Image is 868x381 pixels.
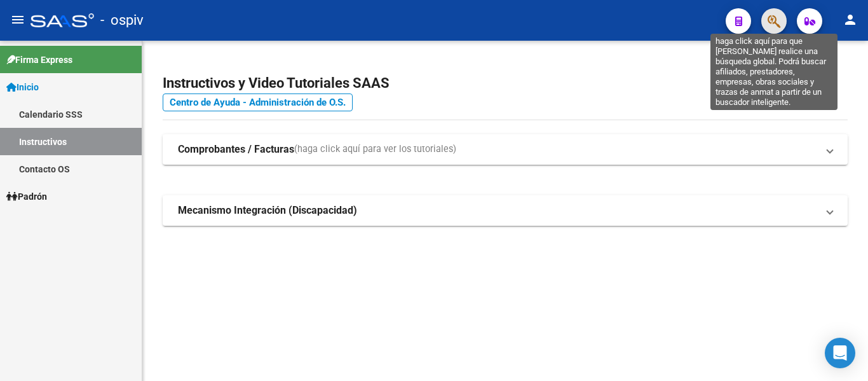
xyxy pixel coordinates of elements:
[178,204,357,218] strong: Mecanismo Integración (Discapacidad)
[163,195,848,226] mat-expansion-panel-header: Mecanismo Integración (Discapacidad)
[163,71,848,95] h2: Instructivos y Video Tutoriales SAAS
[6,53,72,67] span: Firma Express
[163,134,848,165] mat-expansion-panel-header: Comprobantes / Facturas(haga click aquí para ver los tutoriales)
[10,12,25,27] mat-icon: menu
[178,142,294,156] strong: Comprobantes / Facturas
[825,338,855,368] div: Open Intercom Messenger
[163,94,353,111] a: Centro de Ayuda - Administración de O.S.
[6,190,47,204] span: Padrón
[294,142,456,156] span: (haga click aquí para ver los tutoriales)
[6,80,39,94] span: Inicio
[100,6,144,34] span: - ospiv
[843,12,858,27] mat-icon: person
